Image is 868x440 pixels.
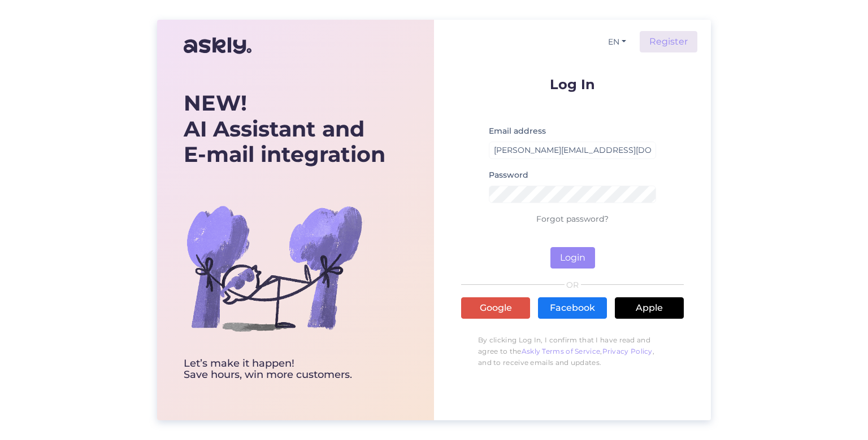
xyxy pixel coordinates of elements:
div: AI Assistant and E-mail integration [184,90,385,168]
a: Facebook [538,297,607,319]
p: By clicking Log In, I confirm that I have read and agree to the , , and to receive emails and upd... [461,329,684,374]
input: Enter email [489,142,656,159]
a: Apple [615,297,684,319]
button: EN [604,34,631,50]
button: Login [550,247,595,269]
b: NEW! [184,90,247,116]
label: Password [489,169,528,181]
img: Askly [184,32,251,59]
a: Privacy Policy [602,347,653,355]
span: OR [565,281,581,289]
div: Let’s make it happen! Save hours, win more customers. [184,358,385,381]
a: Forgot password? [536,214,609,224]
img: bg-askly [184,178,364,358]
a: Askly Terms of Service [522,347,601,355]
p: Log In [461,77,684,91]
label: Email address [489,125,546,137]
a: Google [461,297,530,319]
a: Register [640,31,697,52]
